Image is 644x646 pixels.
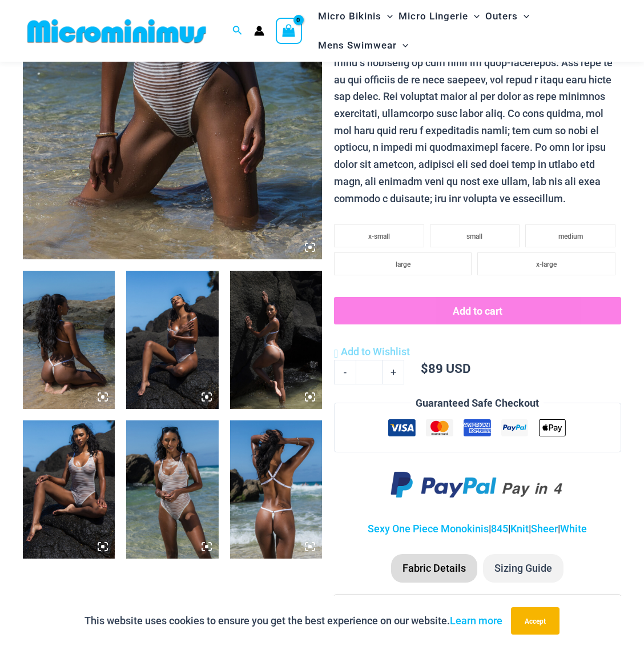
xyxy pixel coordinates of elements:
[368,523,489,535] a: Sexy One Piece Monokinis
[254,26,264,36] a: Account icon link
[525,224,615,247] li: medium
[368,232,390,240] span: x-small
[356,360,383,384] input: Product quantity
[411,395,544,412] legend: Guaranteed Safe Checkout
[383,360,404,384] a: +
[334,343,410,360] a: Add to Wishlist
[396,260,410,268] span: large
[318,2,381,31] span: Micro Bikinis
[23,271,115,409] img: Tide Lines White 845 One Piece Monokini
[396,2,482,31] a: Micro LingerieMenu ToggleMenu Toggle
[421,360,470,376] bdi: 89 USD
[315,2,396,31] a: Micro BikinisMenu ToggleMenu Toggle
[560,523,587,535] a: White
[482,2,532,31] a: OutersMenu ToggleMenu Toggle
[318,31,397,60] span: Mens Swimwear
[230,271,322,409] img: Tide Lines White 845 One Piece Monokini 09
[397,31,408,60] span: Menu Toggle
[536,260,557,268] span: x-large
[334,520,621,537] p: | | | |
[421,360,428,376] span: $
[477,252,615,275] li: x-large
[430,224,520,247] li: small
[531,523,558,535] a: Sheer
[381,2,393,31] span: Menu Toggle
[341,346,410,358] span: Add to Wishlist
[391,554,477,583] li: Fabric Details
[230,420,322,559] img: Tide Lines White 845 One Piece Monokini
[510,523,529,535] a: Knit
[23,18,211,44] img: MM SHOP LOGO FLAT
[558,232,583,240] span: medium
[232,24,243,38] a: Search icon link
[276,18,302,44] a: View Shopping Cart, empty
[23,420,115,559] img: Tide Lines White 845 One Piece Monokini
[485,2,518,31] span: Outers
[126,271,218,409] img: Tide Lines White 845 One Piece Monokini
[450,615,502,627] a: Learn more
[483,554,563,583] li: Sizing Guide
[84,612,502,629] p: This website uses cookies to ensure you get the best experience on our website.
[126,420,218,559] img: Tide Lines White 845 One Piece Monokini
[466,232,482,240] span: small
[334,252,472,275] li: large
[334,224,424,247] li: x-small
[399,2,468,31] span: Micro Lingerie
[491,523,508,535] a: 845
[315,31,411,60] a: Mens SwimwearMenu ToggleMenu Toggle
[334,360,356,384] a: -
[334,297,621,324] button: Add to cart
[468,2,480,31] span: Menu Toggle
[518,2,529,31] span: Menu Toggle
[511,607,560,635] button: Accept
